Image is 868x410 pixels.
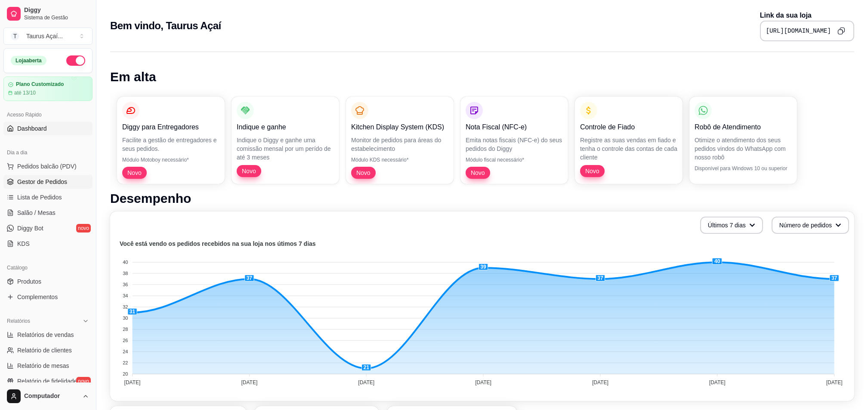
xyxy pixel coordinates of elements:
a: Relatório de mesas [3,359,93,373]
tspan: 26 [123,338,128,343]
span: KDS [17,239,30,248]
article: Plano Customizado [16,81,64,88]
div: Loja aberta [11,56,46,65]
tspan: [DATE] [124,379,141,386]
span: Novo [467,168,488,177]
p: Kitchen Display System (KDS) [351,122,448,132]
button: Diggy para EntregadoresFacilite a gestão de entregadores e seus pedidos.Módulo Motoboy necessário... [117,97,225,184]
span: Relatórios de vendas [17,330,74,339]
button: Copy to clipboard [834,24,848,38]
span: Novo [124,168,145,177]
p: Registre as suas vendas em fiado e tenha o controle das contas de cada cliente [580,136,677,162]
p: Módulo Motoboy necessário* [122,156,219,163]
a: Salão / Mesas [3,206,93,220]
span: Relatório de clientes [17,346,72,355]
p: Controle de Fiado [580,122,677,132]
pre: [URL][DOMAIN_NAME] [766,27,831,35]
span: Sistema de Gestão [24,14,89,21]
h1: Em alta [110,69,854,85]
tspan: [DATE] [241,379,257,386]
div: Taurus Açaí ... [26,32,63,40]
div: Dia a dia [3,146,93,159]
span: Produtos [17,277,41,286]
p: Otimize o atendimento dos seus pedidos vindos do WhatsApp com nosso robô [695,136,792,162]
tspan: 40 [123,260,128,265]
tspan: 36 [123,282,128,287]
tspan: 30 [123,315,128,321]
a: Relatório de fidelidadenovo [3,374,93,388]
p: Nota Fiscal (NFC-e) [466,122,563,132]
p: Módulo fiscal necessário* [466,156,563,163]
span: Novo [238,167,259,175]
p: Indique e ganhe [237,122,334,132]
a: Lista de Pedidos [3,190,93,204]
button: Controle de FiadoRegistre as suas vendas em fiado e tenha o controle das contas de cada clienteNovo [575,97,683,184]
span: Relatórios [7,318,30,324]
a: Relatórios de vendas [3,328,93,342]
p: Indique o Diggy e ganhe uma comissão mensal por um perído de até 3 meses [237,136,334,162]
span: Gestor de Pedidos [17,177,67,186]
button: Número de pedidos [772,217,849,234]
tspan: 28 [123,327,128,332]
p: Facilite a gestão de entregadores e seus pedidos. [122,136,219,153]
button: Kitchen Display System (KDS)Monitor de pedidos para áreas do estabelecimentoMódulo KDS necessário... [346,97,454,184]
button: Indique e ganheIndique o Diggy e ganhe uma comissão mensal por um perído de até 3 mesesNovo [232,97,339,184]
div: Catálogo [3,261,93,275]
tspan: [DATE] [592,379,609,386]
tspan: 24 [123,349,128,354]
button: Robô de AtendimentoOtimize o atendimento dos seus pedidos vindos do WhatsApp com nosso robôDispon... [689,97,797,184]
p: Monitor de pedidos para áreas do estabelecimento [351,136,448,153]
span: Dashboard [17,124,47,133]
span: Diggy Bot [17,224,43,233]
h1: Desempenho [110,191,854,206]
a: Gestor de Pedidos [3,175,93,189]
tspan: 34 [123,293,128,298]
tspan: [DATE] [475,379,491,386]
tspan: [DATE] [709,379,726,386]
a: Relatório de clientes [3,343,93,357]
button: Pedidos balcão (PDV) [3,159,93,173]
p: Robô de Atendimento [695,122,792,132]
article: até 13/10 [14,89,36,96]
p: Diggy para Entregadores [122,122,219,132]
button: Nota Fiscal (NFC-e)Emita notas fiscais (NFC-e) do seus pedidos do DiggyMódulo fiscal necessário*Novo [460,97,568,184]
h2: Bem vindo, Taurus Açaí [110,19,221,33]
a: DiggySistema de Gestão [3,3,93,24]
div: Acesso Rápido [3,108,93,122]
span: Novo [353,168,374,177]
p: Link da sua loja [760,10,854,21]
a: Dashboard [3,122,93,135]
tspan: 38 [123,271,128,276]
span: Computador [24,392,79,400]
span: Relatório de fidelidade [17,377,77,386]
tspan: [DATE] [826,379,843,386]
button: Últimos 7 dias [700,217,763,234]
a: Produtos [3,275,93,288]
span: Novo [582,167,603,175]
button: Computador [3,386,93,407]
span: Diggy [24,6,89,14]
span: Complementos [17,293,58,301]
p: Módulo KDS necessário* [351,156,448,163]
tspan: 32 [123,304,128,309]
tspan: 20 [123,371,128,376]
a: Complementos [3,290,93,304]
span: Relatório de mesas [17,361,69,370]
text: Você está vendo os pedidos recebidos na sua loja nos útimos 7 dias [120,241,316,248]
p: Disponível para Windows 10 ou superior [695,165,792,172]
span: Salão / Mesas [17,208,56,217]
button: Alterar Status [66,55,85,66]
a: Plano Customizadoaté 13/10 [3,76,93,101]
tspan: [DATE] [358,379,374,386]
a: Diggy Botnovo [3,221,93,235]
span: Pedidos balcão (PDV) [17,162,77,171]
tspan: 22 [123,360,128,365]
p: Emita notas fiscais (NFC-e) do seus pedidos do Diggy [466,136,563,153]
a: KDS [3,237,93,251]
span: Lista de Pedidos [17,193,62,202]
button: Select a team [3,28,93,45]
span: T [11,32,19,40]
